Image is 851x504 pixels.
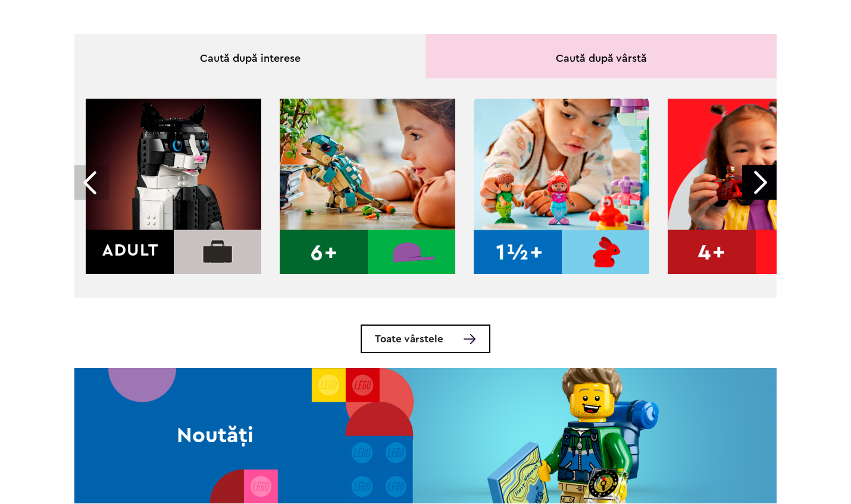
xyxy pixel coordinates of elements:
img: Toate vârstele [464,334,475,344]
img: 6+ [280,99,455,274]
img: 4+ [668,99,843,274]
img: 1.5+ [474,99,649,274]
a: NoutățiNoutăți [74,368,777,503]
div: Caută după interese [74,34,425,78]
img: Adult [86,99,261,274]
div: Caută după vârstă [425,34,777,78]
h2: Noutăți [74,425,355,446]
img: Noutăți [74,368,777,503]
a: Toate vârstele [361,325,490,353]
span: Toate vârstele [375,334,443,344]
